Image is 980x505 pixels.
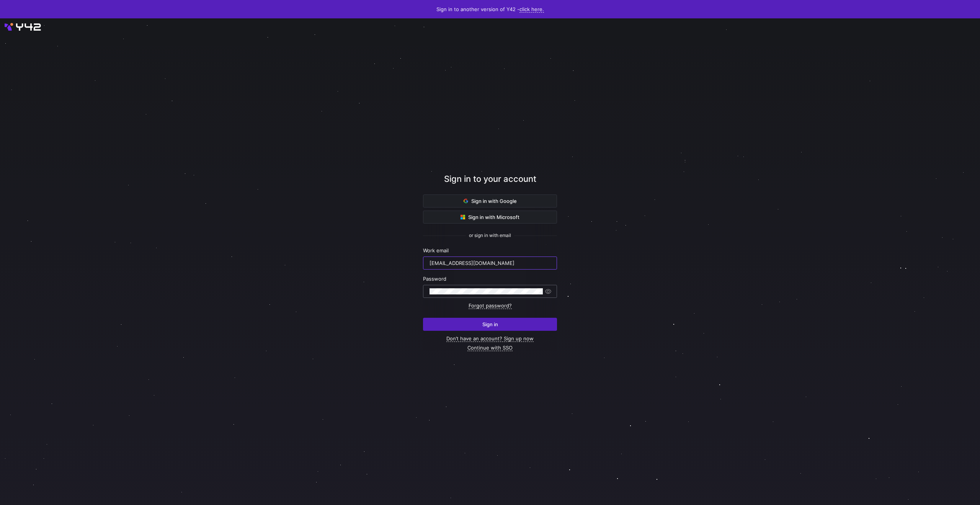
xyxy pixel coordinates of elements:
[467,345,513,351] a: Continue with SSO
[446,335,534,342] a: Don’t have an account? Sign up now
[482,321,498,327] span: Sign in
[423,276,446,282] span: Password
[461,214,519,220] span: Sign in with Microsoft
[423,173,557,194] div: Sign in to your account
[464,198,517,204] span: Sign in with Google
[423,318,557,331] button: Sign in
[423,194,557,208] button: Sign in with Google
[423,247,449,253] span: Work email
[469,302,512,309] a: Forgot password?
[519,6,544,13] a: click here.
[469,233,511,238] span: or sign in with email
[423,211,557,224] button: Sign in with Microsoft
